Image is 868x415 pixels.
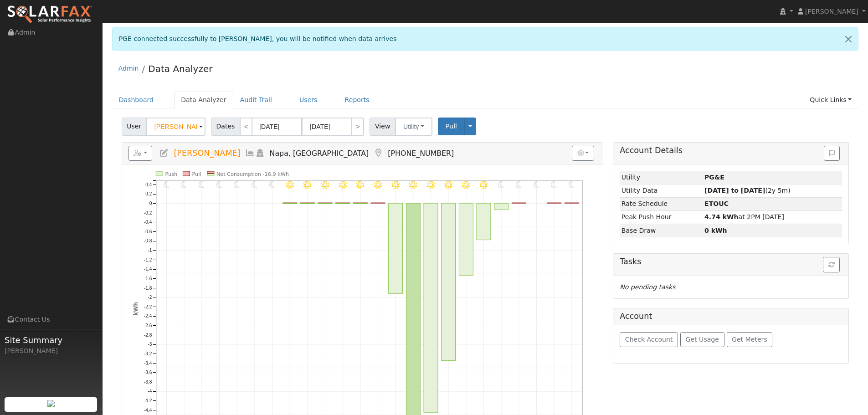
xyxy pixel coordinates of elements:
a: Admin [118,65,139,72]
button: Utility [395,118,432,136]
a: Dashboard [112,92,161,108]
i: 2PM - Clear [410,181,417,189]
a: Reports [338,92,376,108]
i: 3PM - Clear [427,181,435,189]
rect: onclick="" [283,203,297,203]
rect: onclick="" [494,203,508,210]
i: 3AM - Clear [216,181,223,189]
rect: onclick="" [442,203,456,361]
button: Pull [438,118,465,135]
i: 10AM - Clear [339,181,347,189]
td: at 2PM [DATE] [703,210,842,224]
text: -2.2 [144,304,152,309]
i: 2AM - Clear [199,181,205,189]
i: 4AM - Clear [234,181,240,189]
a: Data Analyzer [148,63,212,74]
h5: Account [620,312,652,321]
button: Refresh [823,257,840,272]
i: 6AM - Clear [269,181,276,189]
strong: ID: 16764772, authorized: 05/19/25 [704,174,724,181]
a: Edit User (30456) [159,149,169,158]
text: -0.4 [144,220,152,225]
div: [PERSON_NAME] [5,346,98,356]
rect: onclick="" [336,203,350,204]
rect: onclick="" [389,203,403,293]
a: > [351,118,364,136]
input: Select a User [146,118,205,136]
td: Utility Data [620,184,703,197]
div: PGE connected successfully to [PERSON_NAME], you will be notified when data arrives [112,27,859,51]
rect: onclick="" [318,203,332,204]
text: -4.4 [144,408,152,413]
strong: Q [704,200,729,207]
i: 4PM - Clear [445,181,452,189]
button: Get Meters [727,332,773,348]
text: 0.4 [145,182,152,187]
text: -4.2 [144,398,152,403]
span: [PERSON_NAME] [174,149,240,158]
text: Push [165,171,177,177]
i: 6PM - Clear [480,181,488,189]
rect: onclick="" [301,203,315,204]
text: kWh [133,302,139,316]
i: 1PM - Clear [392,181,400,189]
text: -1 [148,248,152,253]
strong: [DATE] to [DATE] [704,187,765,194]
text: -0.2 [144,210,152,215]
td: Peak Push Hour [620,210,703,224]
h5: Account Details [620,146,842,155]
a: Close [839,28,858,50]
span: View [370,118,395,136]
i: 11AM - Clear [356,181,364,189]
i: 7PM - Clear [498,181,505,189]
i: 12PM - Clear [374,181,382,189]
text: 0.2 [145,191,152,196]
rect: onclick="" [354,203,368,204]
button: Issue History [824,146,840,161]
span: Pull [446,123,457,130]
i: No pending tasks [620,283,675,291]
td: Base Draw [620,224,703,237]
text: -1.2 [144,257,152,262]
img: SolarFax [7,5,92,24]
text: -3.6 [144,370,152,375]
img: retrieve [47,400,55,407]
text: -3.4 [144,361,152,366]
rect: onclick="" [283,203,297,204]
button: Check Account [620,332,678,348]
text: -3 [148,342,152,347]
i: 11PM - Clear [569,181,575,189]
text: -2 [148,295,152,300]
span: Check Account [625,336,673,343]
i: 9PM - Clear [534,181,540,189]
text: 0 [149,201,152,206]
span: Get Meters [732,336,767,343]
rect: onclick="" [424,203,438,413]
h5: Tasks [620,257,842,266]
span: Napa, [GEOGRAPHIC_DATA] [270,149,369,158]
a: Quick Links [803,92,858,108]
text: Net Consumption -16.9 kWh [216,171,289,177]
a: Audit Trail [233,92,279,108]
text: -2.8 [144,333,152,338]
a: Multi-Series Graph [245,149,255,158]
rect: onclick="" [565,203,579,203]
text: -4 [148,389,152,394]
rect: onclick="" [477,203,491,240]
a: Users [293,92,324,108]
text: -1.6 [144,276,152,281]
i: 1AM - Clear [181,181,187,189]
text: -1.8 [144,285,152,290]
i: 5AM - Clear [252,181,258,189]
i: 8PM - Clear [516,181,523,189]
rect: onclick="" [371,203,385,203]
i: 10PM - Clear [551,181,558,189]
span: User [122,118,147,136]
rect: onclick="" [354,203,368,203]
text: -1.4 [144,266,152,272]
rect: onclick="" [459,203,473,276]
i: 8AM - Clear [303,181,311,189]
rect: onclick="" [336,203,350,203]
span: [PERSON_NAME] [805,8,858,15]
strong: 0 kWh [704,227,727,234]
